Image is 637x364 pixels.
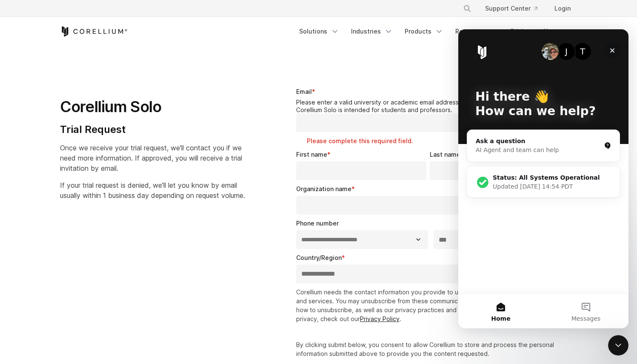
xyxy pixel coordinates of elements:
label: Please complete this required field. [307,137,564,145]
a: Support Center [478,1,544,16]
p: Corellium needs the contact information you provide to us to contact you about our products and s... [296,288,564,323]
iframe: Intercom live chat [608,335,628,356]
a: Solutions [294,24,344,39]
div: Navigation Menu [294,24,577,39]
span: Once we receive your trial request, we'll contact you if we need more information. If approved, y... [60,144,242,172]
h1: Corellium Solo [60,97,245,116]
a: Resources [450,24,504,39]
a: Products [400,24,448,39]
span: Country/Region [296,254,342,261]
a: Privacy Policy [360,315,400,322]
legend: Please enter a valid university or academic email address or select a . Corellium Solo is intende... [296,99,564,113]
a: Industries [346,24,398,39]
iframe: Intercom live chat [458,29,628,328]
p: By clicking submit below, you consent to allow Corellium to store and process the personal inform... [296,340,564,358]
a: Corellium Home [60,26,128,37]
span: Phone number [296,220,339,227]
span: Last name [430,151,460,158]
a: About [537,24,577,39]
span: If your trial request is denied, we'll let you know by email usually within 1 business day depend... [60,181,245,200]
span: Organization name [296,185,351,192]
h4: Trial Request [60,123,245,136]
a: Login [548,1,577,16]
div: Navigation Menu [453,1,577,16]
a: Pricing [506,24,536,39]
span: Email [296,88,312,95]
button: Search [460,1,475,16]
span: First name [296,151,327,158]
